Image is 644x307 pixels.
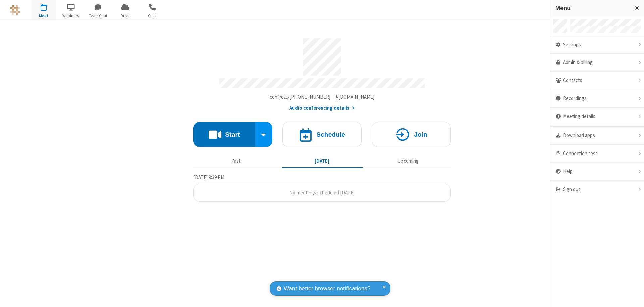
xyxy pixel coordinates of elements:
img: QA Selenium DO NOT DELETE OR CHANGE [10,5,20,15]
span: Calls [140,13,165,19]
span: Webinars [58,13,84,19]
button: Copy my meeting room linkCopy my meeting room link [270,93,375,101]
span: [DATE] 9:39 PM [193,174,224,180]
div: Sign out [550,181,644,198]
div: Start conference options [255,122,273,147]
div: Contacts [550,72,644,90]
h4: Schedule [316,131,345,138]
span: Copy my meeting room link [270,94,375,100]
div: Connection test [550,145,644,163]
button: Audio conferencing details [289,104,355,112]
h4: Start [225,131,240,138]
span: Meet [31,13,56,19]
h4: Join [414,131,427,138]
div: Settings [550,36,644,54]
div: Recordings [550,89,644,108]
a: Admin & billing [550,54,644,72]
div: Download apps [550,127,644,145]
button: Schedule [282,122,362,147]
button: Past [196,155,277,167]
section: Today's Meetings [193,173,451,202]
span: Want better browser notifications? [284,284,370,293]
span: Drive [113,13,138,19]
section: Account details [193,33,451,112]
h3: Menu [555,5,629,11]
div: Help [550,163,644,181]
span: No meetings scheduled [DATE] [289,189,355,196]
span: Team Chat [86,13,111,19]
button: Start [193,122,255,147]
button: [DATE] [282,155,363,167]
div: Meeting details [550,108,644,126]
button: Join [372,122,451,147]
button: Upcoming [368,155,448,167]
